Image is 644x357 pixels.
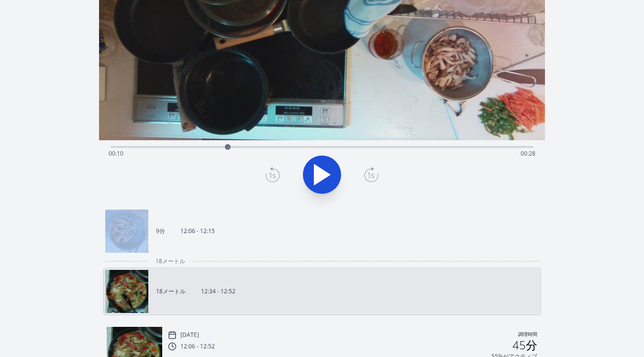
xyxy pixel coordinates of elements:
font: 12:34 - 12:52 [201,287,235,295]
font: 9分 [156,227,165,235]
font: 18メートル [155,257,185,265]
font: 12:06 - 12:52 [180,342,215,350]
font: 調理時間 [518,331,537,337]
font: 45分 [512,337,537,353]
font: 12:06 - 12:15 [180,227,215,235]
font: 00:10 [109,149,123,157]
img: 250820030742_thumb.jpeg [105,210,148,253]
font: 00:28 [521,149,535,157]
img: 250820033516_thumb.jpeg [105,270,148,313]
font: [DATE] [180,331,199,339]
font: 18メートル [156,287,186,295]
